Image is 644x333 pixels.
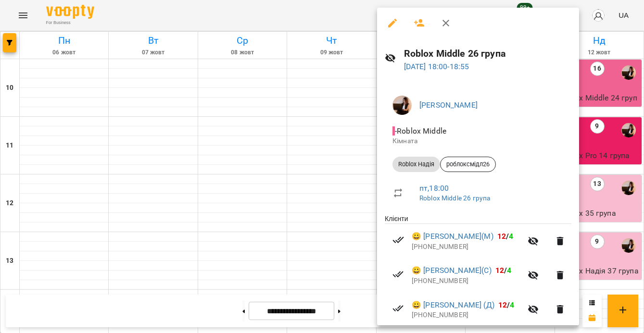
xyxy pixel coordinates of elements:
[392,136,564,146] p: Кімната
[507,266,511,275] span: 4
[419,194,490,202] a: Roblox Middle 26 група
[495,266,512,275] b: /
[404,62,469,71] a: [DATE] 18:00-18:55
[441,160,495,169] span: роблоксмідл26
[412,299,494,311] a: 😀 [PERSON_NAME] (Д)
[497,232,514,241] b: /
[404,46,572,61] h6: Roblox Middle 26 група
[412,276,522,286] p: [PHONE_NUMBER]
[392,160,440,169] span: Roblox Надія
[498,300,515,309] b: /
[392,303,404,314] svg: Візит сплачено
[412,265,492,276] a: 😀 [PERSON_NAME](С)
[440,157,496,172] div: роблоксмідл26
[498,300,507,309] span: 12
[419,184,449,193] a: пт , 18:00
[495,266,504,275] span: 12
[392,96,412,115] img: f1c8304d7b699b11ef2dd1d838014dff.jpg
[509,232,513,241] span: 4
[497,232,506,241] span: 12
[392,234,404,246] svg: Візит сплачено
[392,269,404,280] svg: Візит сплачено
[392,126,448,136] span: - Roblox Middlе
[412,242,522,252] p: [PHONE_NUMBER]
[412,310,522,320] p: [PHONE_NUMBER]
[419,100,478,110] a: [PERSON_NAME]
[510,300,514,309] span: 4
[412,231,493,242] a: 😀 [PERSON_NAME](М)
